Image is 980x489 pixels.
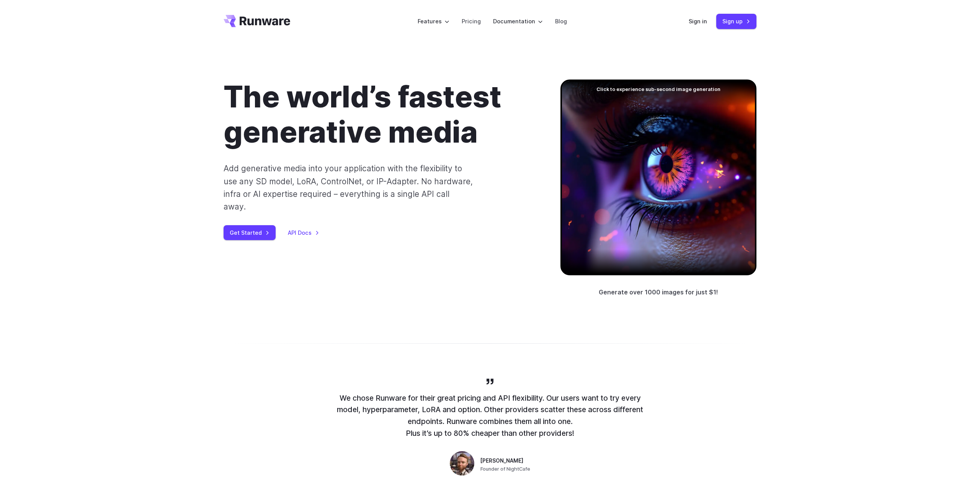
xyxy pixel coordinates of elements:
label: Features [418,17,449,26]
a: Pricing [462,17,481,26]
span: [PERSON_NAME] [480,457,523,465]
a: Get Started [224,225,276,240]
a: Sign in [689,17,707,26]
a: Go to / [224,15,290,27]
p: We chose Runware for their great pricing and API flexibility. Our users want to try every model, ... [337,392,643,439]
a: Blog [555,17,567,26]
a: API Docs [288,228,319,237]
p: Add generative media into your application with the flexibility to use any SD model, LoRA, Contro... [224,162,474,213]
label: Documentation [493,17,543,26]
a: Sign up [716,14,756,29]
span: Founder of NightCafe [480,465,530,473]
h1: The world’s fastest generative media [224,80,536,150]
img: Person [450,451,474,476]
p: Generate over 1000 images for just $1! [599,288,718,297]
